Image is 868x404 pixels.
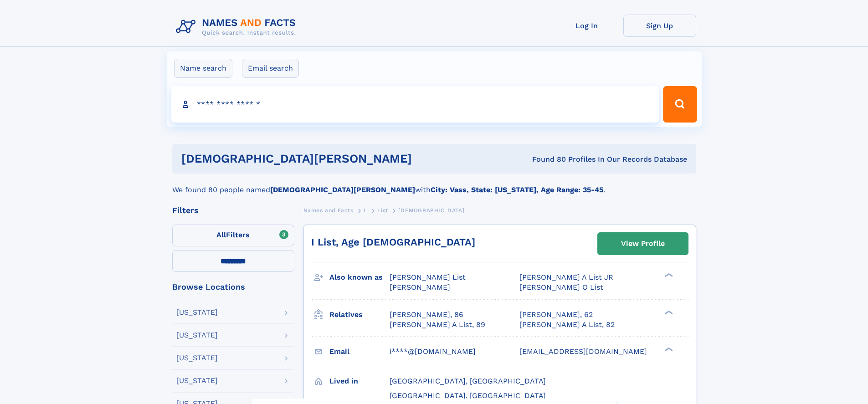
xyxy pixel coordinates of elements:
div: We found 80 people named with . [172,174,696,195]
div: Browse Locations [172,283,294,291]
span: All [216,230,226,239]
div: [US_STATE] [176,309,218,316]
a: I List, Age [DEMOGRAPHIC_DATA] [311,236,475,248]
a: Names and Facts [303,205,354,216]
span: [DEMOGRAPHIC_DATA] [398,207,464,214]
div: [US_STATE] [176,332,218,339]
div: View Profile [621,233,665,254]
a: [PERSON_NAME] A List, 82 [519,320,615,330]
span: L [364,207,367,214]
div: [US_STATE] [176,354,218,362]
input: search input [171,86,659,123]
h3: Relatives [329,307,390,322]
label: Name search [174,59,232,78]
span: [PERSON_NAME] O List [519,283,603,291]
h3: Lived in [329,373,390,389]
div: ❯ [663,309,673,315]
a: [PERSON_NAME], 62 [519,310,593,320]
a: [PERSON_NAME] A List, 89 [390,320,485,330]
a: List [377,205,388,216]
a: View Profile [598,233,688,255]
img: Logo Names and Facts [172,15,303,39]
div: Filters [172,206,294,215]
b: City: Vass, State: [US_STATE], Age Range: 35-45 [431,185,603,194]
div: [US_STATE] [176,377,218,384]
button: Search Button [663,86,697,123]
label: Email search [242,59,299,78]
div: ❯ [663,272,673,278]
a: Log In [550,15,623,37]
div: ❯ [663,346,673,352]
b: [DEMOGRAPHIC_DATA][PERSON_NAME] [270,185,415,194]
h3: Email [329,344,390,359]
div: Found 80 Profiles In Our Records Database [472,154,687,164]
a: L [364,205,367,216]
span: [PERSON_NAME] [390,283,450,291]
span: List [377,207,388,214]
a: Sign Up [623,15,696,37]
h1: [DEMOGRAPHIC_DATA][PERSON_NAME] [181,153,472,164]
span: [PERSON_NAME] A List JR [519,273,613,281]
span: [EMAIL_ADDRESS][DOMAIN_NAME] [519,347,647,356]
label: Filters [172,225,294,246]
span: [GEOGRAPHIC_DATA], [GEOGRAPHIC_DATA] [390,391,546,400]
span: [PERSON_NAME] List [390,273,466,281]
h3: Also known as [329,270,390,285]
a: [PERSON_NAME], 86 [390,310,463,320]
span: [GEOGRAPHIC_DATA], [GEOGRAPHIC_DATA] [390,377,546,385]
